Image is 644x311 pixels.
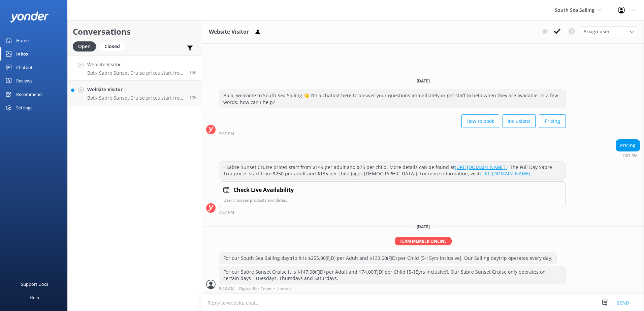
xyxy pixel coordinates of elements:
[503,114,536,128] button: Inclusions
[233,186,294,195] h4: Check Live Availability
[219,131,566,136] div: Sep 19 2025 07:07pm (UTC +12:00) Pacific/Auckland
[219,266,566,284] div: For our Sabre Sunset Cruise it is $147.00(FJD) per Adult and $74.00(FJD) per Child [5-15yrs inclu...
[73,25,197,38] h2: Conversations
[274,287,291,291] span: • Unread
[219,287,234,291] strong: 9:43 AM
[219,210,566,214] div: Sep 19 2025 07:07pm (UTC +12:00) Pacific/Auckland
[189,70,197,75] span: Sep 19 2025 07:07pm (UTC +12:00) Pacific/Auckland
[16,74,32,88] div: Reviews
[16,88,42,101] div: Recommend
[219,132,234,136] strong: 7:07 PM
[219,210,234,214] strong: 7:07 PM
[73,42,99,50] a: Open
[73,41,96,51] div: Open
[413,224,434,230] span: [DATE]
[219,252,556,264] div: For our South Sea Sailing daytrip it is $255.00(FJD) per Adult and $133.00(FJD) per Child [5-15yr...
[68,81,202,106] a: Website VisitorBot:- Sabre Sunset Cruise prices start from $149 per adult and $75 per child. More...
[555,7,594,13] span: South Sea Sailing
[616,140,640,151] div: Pricing
[413,78,434,84] span: [DATE]
[480,170,532,177] a: [URL][DOMAIN_NAME].
[87,86,184,93] h4: Website Visitor
[99,42,128,50] a: Closed
[583,28,610,35] span: Assign user
[68,56,202,81] a: Website VisitorBot:- Sabre Sunset Cruise prices start from $149 per adult and $75 per child. More...
[189,95,197,101] span: Sep 19 2025 05:11pm (UTC +12:00) Pacific/Auckland
[455,164,507,170] a: [URL][DOMAIN_NAME].
[99,41,125,51] div: Closed
[219,162,566,179] div: - Sabre Sunset Cruise prices start from $149 per adult and $75 per child. More details can be fou...
[223,197,561,203] p: User chooses products and dates.
[219,286,566,291] div: Sep 20 2025 09:43am (UTC +12:00) Pacific/Auckland
[239,287,271,291] span: Digital Res Team
[21,277,48,291] div: Support Docs
[461,114,499,128] button: How to book
[16,47,29,61] div: Inbox
[10,11,49,23] img: yonder-white-logo.png
[219,90,566,108] div: Bula, welcome to South Sea Sailing 👋 I'm a chatbot here to answer your questions immediately or g...
[209,28,249,36] h3: Website Visitor
[87,61,184,68] h4: Website Visitor
[622,154,638,158] strong: 7:07 PM
[87,95,184,101] p: Bot: - Sabre Sunset Cruise prices start from $149 per adult and $75 per child. More details can b...
[30,291,39,304] div: Help
[16,61,33,74] div: Chatbot
[87,70,184,76] p: Bot: - Sabre Sunset Cruise prices start from $149 per adult and $75 per child. More details can b...
[616,153,640,158] div: Sep 19 2025 07:07pm (UTC +12:00) Pacific/Auckland
[539,114,566,128] button: Pricing
[580,26,637,37] div: Assign User
[16,101,32,114] div: Settings
[395,237,452,245] span: Team member online
[16,34,29,47] div: Home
